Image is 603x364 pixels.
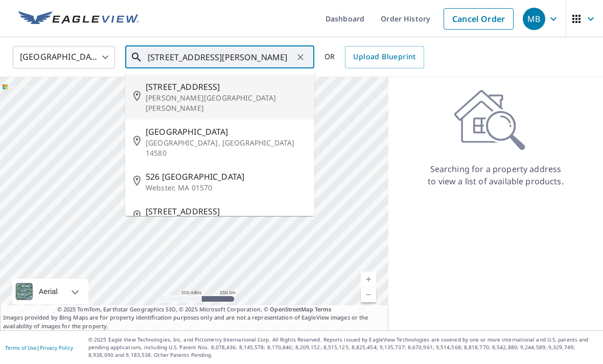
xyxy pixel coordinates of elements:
[57,305,332,314] span: © 2025 TomTom, Earthstar Geographics SIO, © 2025 Microsoft Corporation, ©
[293,50,308,64] button: Clear
[146,171,306,183] span: 526 [GEOGRAPHIC_DATA]
[345,46,424,68] a: Upload Blueprint
[361,287,376,302] a: Current Level 5, Zoom Out
[5,344,37,351] a: Terms of Use
[361,272,376,287] a: Current Level 5, Zoom In
[523,8,545,30] div: MB
[18,11,139,27] img: EV Logo
[146,81,306,93] span: [STREET_ADDRESS]
[324,46,424,68] div: OR
[353,51,415,63] span: Upload Blueprint
[146,93,306,113] p: [PERSON_NAME][GEOGRAPHIC_DATA][PERSON_NAME]
[146,183,306,193] p: Webster, MA 01570
[12,279,88,304] div: Aerial
[13,43,115,71] div: [GEOGRAPHIC_DATA]
[148,43,293,71] input: Search by address or latitude-longitude
[444,8,514,30] a: Cancel Order
[146,205,306,217] span: [STREET_ADDRESS]
[36,279,61,304] div: Aerial
[270,305,313,313] a: OpenStreetMap
[88,336,598,359] p: © 2025 Eagle View Technologies, Inc. and Pictometry International Corp. All Rights Reserved. Repo...
[146,138,306,158] p: [GEOGRAPHIC_DATA], [GEOGRAPHIC_DATA] 14580
[427,163,564,187] p: Searching for a property address to view a list of available products.
[146,126,306,138] span: [GEOGRAPHIC_DATA]
[5,345,73,351] p: |
[315,305,332,313] a: Terms
[40,344,73,351] a: Privacy Policy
